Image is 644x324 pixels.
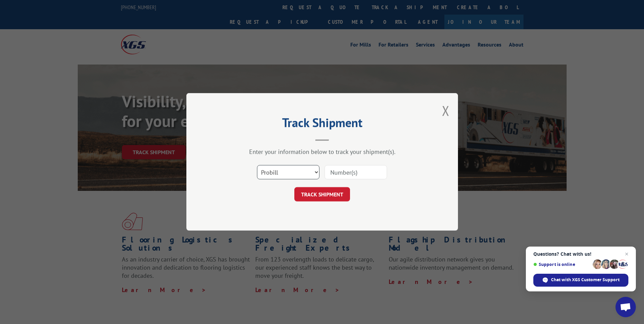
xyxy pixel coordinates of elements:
a: Open chat [615,297,636,317]
h2: Track Shipment [220,118,424,131]
button: Close modal [442,102,449,120]
button: TRACK SHIPMENT [294,187,350,202]
span: Questions? Chat with us! [533,251,628,257]
span: Chat with XGS Customer Support [551,277,620,283]
input: Number(s) [325,165,387,180]
span: Chat with XGS Customer Support [533,274,628,287]
span: Support is online [533,262,590,267]
div: Enter your information below to track your shipment(s). [220,148,424,156]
